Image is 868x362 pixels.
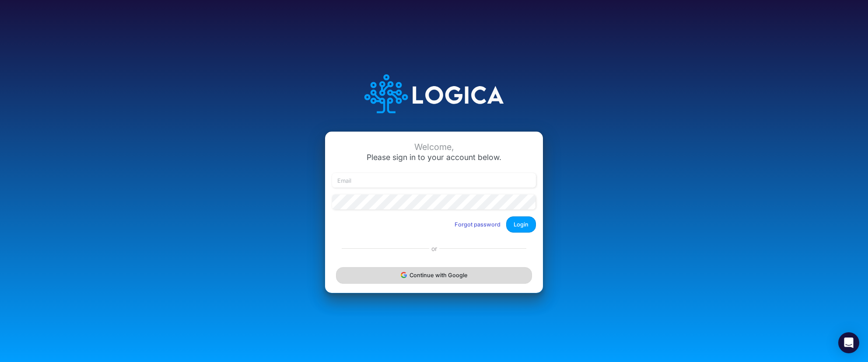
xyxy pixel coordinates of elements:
[838,332,859,353] div: Open Intercom Messenger
[506,216,536,233] button: Login
[367,153,501,162] span: Please sign in to your account below.
[332,173,536,188] input: Email
[332,142,536,152] div: Welcome,
[449,217,506,232] button: Forgot password
[336,267,532,283] button: Continue with Google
